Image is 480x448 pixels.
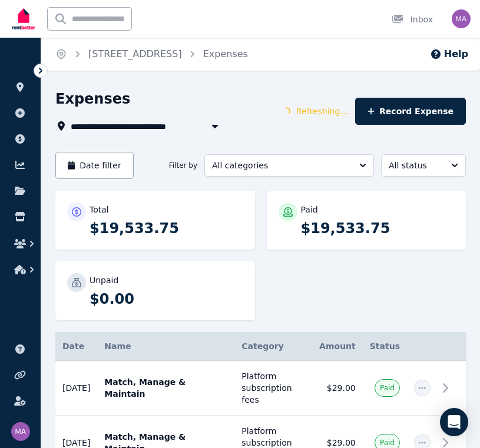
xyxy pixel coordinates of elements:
[97,332,234,361] th: Name
[355,98,466,125] button: Record Expense
[9,4,38,34] img: RentBetter
[55,361,97,416] td: [DATE]
[41,38,262,71] nav: Breadcrumb
[363,332,407,361] th: Status
[203,48,248,59] a: Expenses
[301,219,455,238] p: $19,533.75
[55,89,130,108] h1: Expenses
[234,332,306,361] th: Category
[296,105,348,117] span: Refreshing...
[307,332,363,361] th: Amount
[88,48,182,59] a: [STREET_ADDRESS]
[307,361,363,416] td: $29.00
[212,160,350,171] span: All categories
[392,14,433,25] div: Inbox
[90,219,243,238] p: $19,533.75
[452,9,471,28] img: Michelle Annett
[104,376,227,400] p: Match, Manage & Maintain
[430,47,468,61] button: Help
[440,408,468,436] div: Open Intercom Messenger
[380,383,395,393] span: Paid
[90,204,109,215] p: Total
[301,204,318,215] p: Paid
[11,422,30,441] img: Michelle Annett
[389,160,442,171] span: All status
[90,274,118,286] p: Unpaid
[234,361,306,416] td: Platform subscription fees
[204,154,374,177] button: All categories
[381,154,466,177] button: All status
[55,332,97,361] th: Date
[169,161,197,170] span: Filter by
[380,438,395,447] span: Paid
[55,152,134,179] button: Date filter
[90,290,243,308] p: $0.00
